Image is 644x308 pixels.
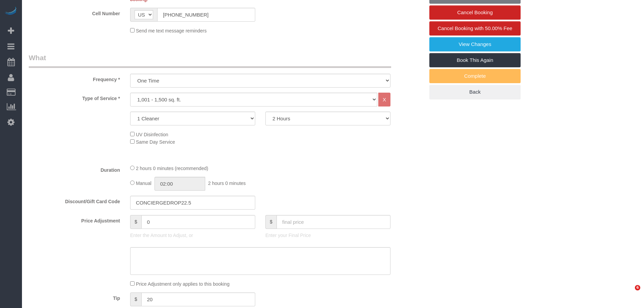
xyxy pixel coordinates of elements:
[621,285,637,301] iframe: Intercom live chat
[136,28,207,33] span: Send me text message reminders
[24,215,125,224] label: Price Adjustment
[136,132,168,137] span: UV Disinfection
[136,166,208,171] span: 2 hours 0 minutes (recommended)
[130,292,141,306] span: $
[130,215,141,229] span: $
[429,53,521,67] a: Book This Again
[208,181,246,186] span: 2 hours 0 minutes
[24,8,125,17] label: Cell Number
[4,7,18,16] img: Automaid Logo
[635,285,640,290] span: 6
[265,232,390,239] p: Enter your Final Price
[157,8,255,22] input: Cell Number
[24,93,125,102] label: Type of Service *
[277,215,390,229] input: final price
[24,74,125,83] label: Frequency *
[265,215,277,229] span: $
[24,164,125,173] label: Duration
[136,281,230,287] span: Price Adjustment only applies to this booking
[24,196,125,205] label: Discount/Gift Card Code
[429,85,521,99] a: Back
[429,21,521,35] a: Cancel Booking with 50.00% Fee
[24,292,125,302] label: Tip
[130,232,255,239] p: Enter the Amount to Adjust, or
[29,53,391,68] legend: What
[136,139,175,145] span: Same Day Service
[429,5,521,20] a: Cancel Booking
[438,25,512,31] span: Cancel Booking with 50.00% Fee
[136,181,151,186] span: Manual
[429,37,521,51] a: View Changes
